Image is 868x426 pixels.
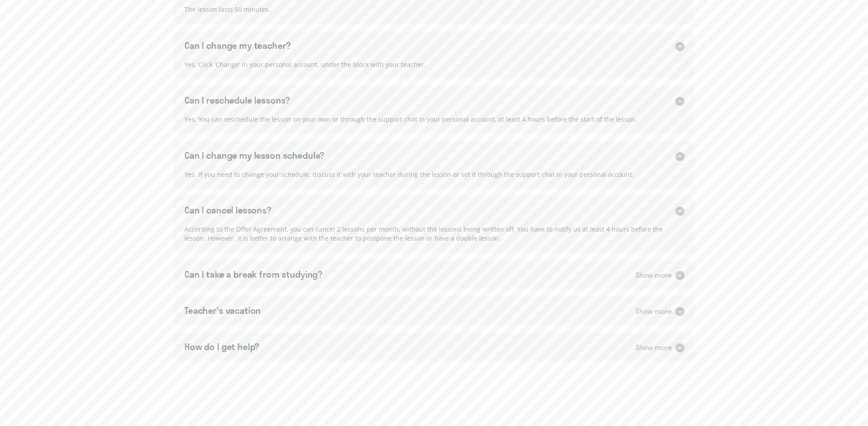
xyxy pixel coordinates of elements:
div: Yes. If you need to change your schedule, discuss it with your teacher during the lesson or set i... [174,169,694,189]
div: Yes. You can reschedule the lesson on your own or through the support chat in your personal accou... [174,114,694,134]
div: Can I take a break from studying? [184,268,322,281]
div: According to the Offer Agreement, you can cancel 2 lessons per month, without the lessons being w... [174,224,694,252]
div: Show more [636,342,672,353]
div: How do I get help? [184,341,259,353]
div: The lesson lasts 50 minutes. [174,4,694,24]
div: Show more [636,306,672,317]
div: Can I reschedule lessons? [184,94,290,107]
div: Teacher's vacation [184,304,261,317]
div: Can I cancel lessons? [184,204,271,217]
div: Show more [636,270,672,281]
div: Yes. Click 'Change' in your personal account, under the block with your teacher. [174,59,694,79]
div: Can I change my lesson schedule? [184,149,324,162]
div: Can I change my teacher? [184,39,290,52]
